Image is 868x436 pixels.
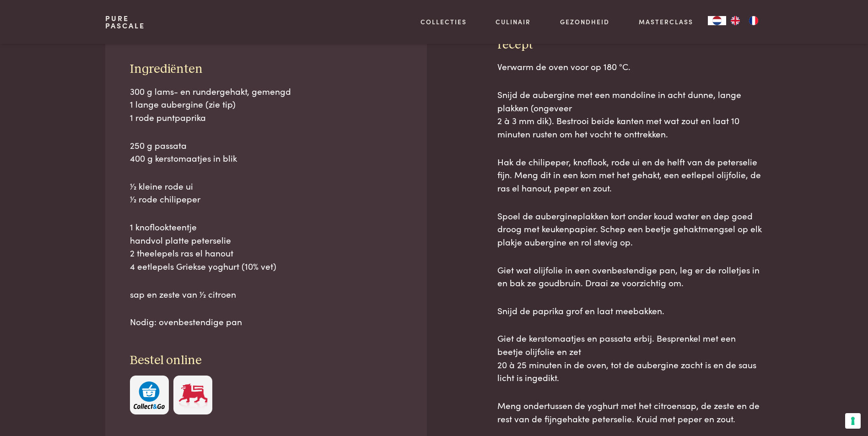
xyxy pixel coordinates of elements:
[496,17,531,27] a: Culinair
[726,16,744,25] a: EN
[130,192,200,205] span: 1⁄2 rode chilipeper
[178,381,209,409] img: Delhaize
[744,16,763,25] a: FR
[130,246,233,259] span: 2 theelepels ras el hanout
[726,16,763,25] ul: Language list
[130,220,197,233] span: 1 knoflookteentje
[497,304,664,316] span: Snijd de paprika grof en laat meebakken.
[708,16,726,25] div: Language
[497,60,631,72] span: Verwarm de oven voor op 180 °C.
[130,315,242,327] span: Nodig: ovenbestendige pan
[130,111,206,123] span: 1 rode puntpaprika
[708,16,726,25] a: NL
[497,88,741,114] span: Snijd de aubergine met een mandoline in acht dunne, lange plakken (ongeveer
[560,17,609,27] a: Gezondheid
[130,98,236,110] span: 1 lange aubergine (zie tip)
[130,85,291,97] span: 300 g lams- en rundergehakt, gemengd
[130,180,193,192] span: 1⁄2 kleine rode ui
[130,152,237,164] span: 400 g kerstomaatjes in blik
[497,358,756,384] span: 20 à 25 minuten in de oven, tot de aubergine zacht is en de saus licht is ingedikt.
[497,263,760,289] span: Giet wat olijfolie in een ovenbestendige pan, leg er de rolletjes in en bak ze goudbruin. Draai z...
[421,17,467,27] a: Collecties
[497,37,763,53] h3: recept
[130,63,203,76] span: Ingrediënten
[134,381,165,409] img: c308188babc36a3a401bcb5cb7e020f4d5ab42f7cacd8327e500463a43eeb86c.svg
[105,15,145,29] a: PurePascale
[497,155,761,194] span: Hak de chilipeper, knoflook, rode ui en de helft van de peterselie fijn. Meng dit in een kom met ...
[497,209,762,248] span: Spoel de aubergineplakken kort onder koud water en dep goed droog met keukenpapier. Schep een bee...
[639,17,693,27] a: Masterclass
[130,260,276,272] span: 4 eetlepels Griekse yoghurt (10% vet)
[497,399,760,425] span: Meng ondertussen de yoghurt met het citroensap, de zeste en de rest van de fijngehakte peterselie...
[845,413,861,429] button: Uw voorkeuren voor toestemming voor trackingtechnologieën
[130,288,236,300] span: sap en zeste van 1⁄2 citroen
[130,139,187,151] span: 250 g passata
[497,332,736,357] span: Giet de kerstomaatjes en passata erbij. Besprenkel met een beetje olijfolie en zet
[497,114,739,140] span: 2 à 3 mm dik). Bestrooi beide kanten met wat zout en laat 10 minuten rusten om het vocht te ontt...
[130,353,403,369] h3: Bestel online
[708,16,763,25] aside: Language selected: Nederlands
[130,234,231,246] span: handvol platte peterselie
